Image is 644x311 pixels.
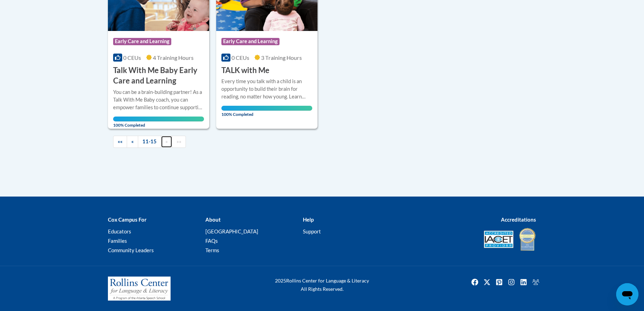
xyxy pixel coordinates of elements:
div: Your progress [221,106,312,111]
span: «« [118,138,123,144]
span: « [131,138,134,144]
a: Pinterest [494,277,505,288]
div: Your progress [113,117,204,121]
span: 100% Completed [221,106,312,117]
a: Facebook [469,277,480,288]
a: Instagram [506,277,517,288]
a: Next [161,136,172,148]
div: Rollins Center for Language & Literacy All Rights Reserved. [249,277,395,293]
img: Rollins Center for Language & Literacy - A Program of the Atlanta Speech School [108,277,171,301]
a: Facebook Group [530,277,541,288]
div: You can be a brain-building partner! As a Talk With Me Baby coach, you can empower families to co... [113,88,204,111]
a: Linkedin [518,277,529,288]
span: 3 Training Hours [261,54,302,61]
iframe: Button to launch messaging window [616,283,638,305]
a: Families [108,238,127,244]
h3: TALK with Me [221,65,269,76]
img: Facebook group icon [530,277,541,288]
span: 0 CEUs [231,54,249,61]
a: Educators [108,228,131,234]
div: Every time you talk with a child is an opportunity to build their brain for reading, no matter ho... [221,78,312,101]
img: Facebook icon [469,277,480,288]
span: 100% Completed [113,117,204,128]
b: Help [303,216,314,223]
img: Twitter icon [481,277,493,288]
a: Community Leaders [108,247,154,253]
b: Accreditations [501,216,536,223]
a: Previous [127,136,138,148]
h3: Talk With Me Baby Early Care and Learning [113,65,204,87]
a: 11-15 [138,136,161,148]
span: » [165,138,168,144]
span: 2025 [275,278,286,284]
span: »» [176,138,181,144]
a: Begining [113,136,127,148]
img: LinkedIn icon [518,277,529,288]
a: Twitter [481,277,493,288]
a: End [172,136,186,148]
img: Accredited IACET® Provider [484,231,513,248]
img: IDA® Accredited [519,227,536,252]
a: [GEOGRAPHIC_DATA] [205,228,258,234]
a: FAQs [205,238,218,244]
a: Terms [205,247,219,253]
b: Cox Campus For [108,216,147,223]
span: 0 CEUs [123,54,141,61]
span: Early Care and Learning [113,38,171,45]
b: About [205,216,221,223]
img: Pinterest icon [494,277,505,288]
img: Instagram icon [506,277,517,288]
span: Early Care and Learning [221,38,280,45]
span: 4 Training Hours [153,54,194,61]
a: Support [303,228,321,234]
